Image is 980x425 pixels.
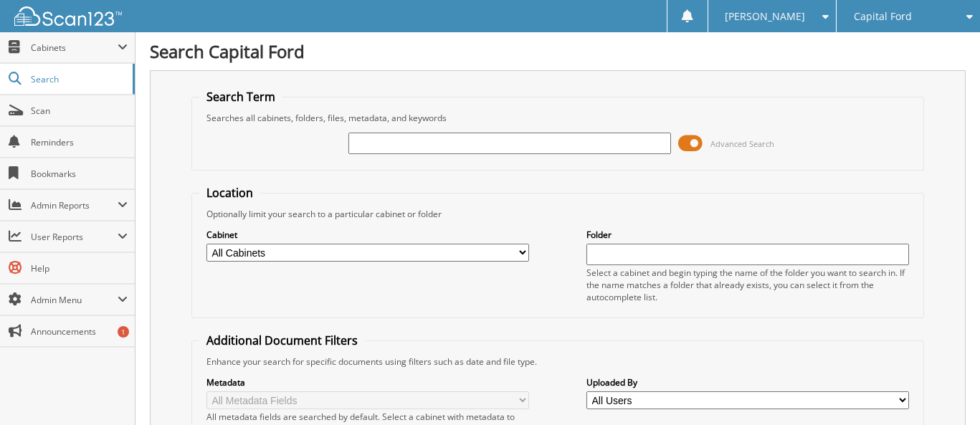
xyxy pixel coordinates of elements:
span: Bookmarks [31,168,128,180]
span: User Reports [31,231,118,243]
div: 1 [118,326,129,338]
label: Folder [586,229,909,241]
span: Reminders [31,136,128,148]
h1: Search Capital Ford [150,39,966,63]
span: [PERSON_NAME] [725,12,805,21]
legend: Location [199,185,260,201]
div: Enhance your search for specific documents using filters such as date and file type. [199,355,916,368]
span: Scan [31,105,128,117]
div: Searches all cabinets, folders, files, metadata, and keywords [199,112,916,124]
span: Cabinets [31,42,118,54]
div: Optionally limit your search to a particular cabinet or folder [199,208,916,220]
label: Uploaded By [586,376,909,388]
span: Admin Reports [31,199,118,211]
span: Search [31,73,125,85]
div: Select a cabinet and begin typing the name of the folder you want to search in. If the name match... [586,267,909,303]
span: Admin Menu [31,294,118,306]
legend: Search Term [199,89,282,105]
label: Metadata [206,376,529,388]
span: Announcements [31,325,128,338]
span: Help [31,262,128,274]
img: scan123-logo-white.svg [14,6,122,26]
legend: Additional Document Filters [199,333,365,348]
span: Capital Ford [854,12,912,21]
label: Cabinet [206,229,529,241]
span: Advanced Search [710,138,774,149]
